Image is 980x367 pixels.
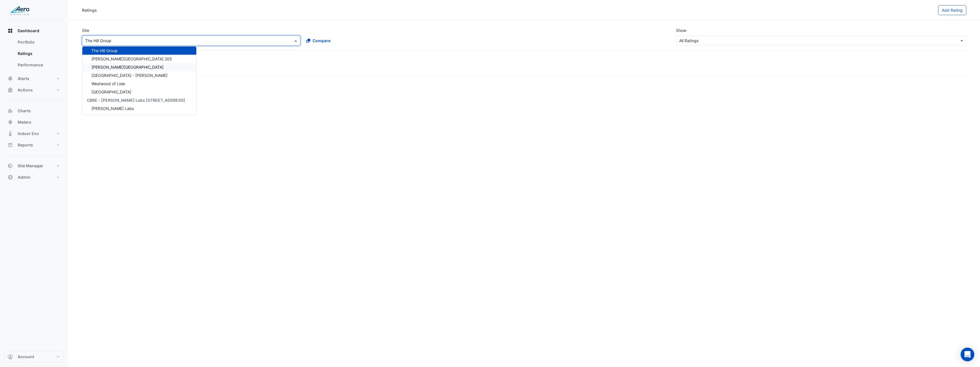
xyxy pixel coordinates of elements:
span: Dashboard [18,28,39,34]
span: Add Rating [942,8,963,13]
span: The Hill Group [91,48,118,53]
a: Portfolio [13,36,64,48]
app-icon: Dashboard [7,28,13,34]
span: [PERSON_NAME][GEOGRAPHIC_DATA] 205 [91,56,172,61]
span: [GEOGRAPHIC_DATA] - [PERSON_NAME] [91,73,168,78]
span: Admin [18,174,30,180]
span: Account [18,354,34,360]
a: Ratings [13,48,64,59]
span: Cubs [87,114,97,119]
app-icon: Charts [7,108,13,114]
app-icon: Reports [7,142,13,148]
button: Dashboard [5,25,64,36]
button: Alerts [5,73,64,84]
div: Dashboard [5,36,64,73]
span: Alerts [18,76,29,81]
span: [PERSON_NAME] Labs [91,106,134,111]
span: Site Manager [18,163,43,169]
span: CBRE - [PERSON_NAME] Labs [STREET_ADDRESS] [87,98,185,103]
span: [GEOGRAPHIC_DATA] [91,89,131,94]
button: Actions [5,84,64,96]
span: Actions [18,87,33,93]
button: Account [5,351,64,362]
app-icon: Admin [7,174,13,180]
span: Charts [18,108,31,114]
span: [PERSON_NAME][GEOGRAPHIC_DATA] [91,65,164,70]
button: Admin [5,172,64,183]
app-icon: Actions [7,87,13,93]
label: Show [676,27,686,33]
div: Ratings [82,7,97,13]
button: Compare [303,36,334,46]
button: Indoor Env [5,128,64,139]
button: Meters [5,117,64,128]
app-icon: Alerts [7,76,13,81]
span: Compare [313,38,330,44]
label: Site [82,27,89,33]
button: Add Rating [938,5,966,15]
app-icon: Meters [7,119,13,125]
div: Open Intercom Messenger [961,348,974,361]
span: Meters [18,119,31,125]
button: Reports [5,139,64,151]
a: Performance [13,59,64,71]
app-icon: Indoor Env [7,131,13,136]
app-icon: Site Manager [7,163,13,169]
span: Indoor Env [18,131,39,136]
div: Options List [82,46,196,115]
span: Westwood of Lisle [91,81,125,86]
button: Site Manager [5,160,64,172]
span: Reports [18,142,33,148]
img: Company Logo [7,5,32,16]
button: Charts [5,105,64,117]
